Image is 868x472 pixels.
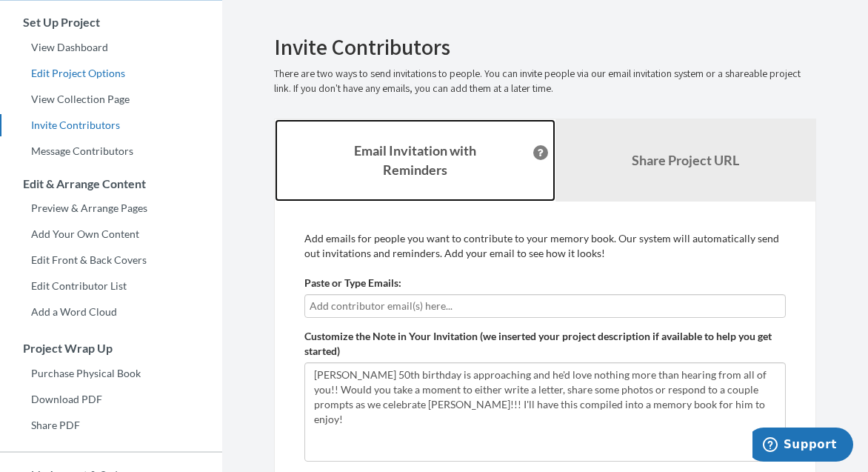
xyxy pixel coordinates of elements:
[310,298,781,314] input: Add contributor email(s) here...
[274,35,816,59] h2: Invite Contributors
[274,67,816,96] p: There are two ways to send invitations to people. You can invite people via our email invitation ...
[304,362,786,462] textarea: [PERSON_NAME] 50th birthday is approaching and he'd love nothing more than hearing from all of you!!
[354,142,476,178] strong: Email Invitation with Reminders
[632,152,739,168] b: Share Project URL
[1,16,222,29] h3: Set Up Project
[304,276,401,290] label: Paste or Type Emails:
[1,342,222,355] h3: Project Wrap Up
[1,177,222,190] h3: Edit & Arrange Content
[304,231,786,261] p: Add emails for people you want to contribute to your memory book. Our system will automatically s...
[304,329,786,359] label: Customize the Note in Your Invitation (we inserted your project description if available to help ...
[752,428,853,465] iframe: Opens a widget where you can chat to one of our agents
